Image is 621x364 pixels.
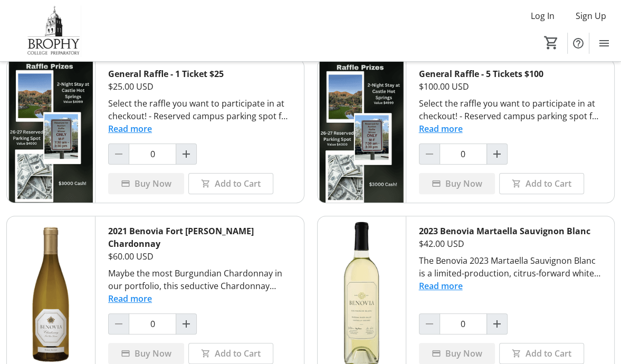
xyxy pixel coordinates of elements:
[419,280,463,292] button: Read more
[176,314,196,334] button: Increment by one
[594,33,615,54] button: Menu
[576,9,606,22] span: Sign Up
[108,250,291,263] div: $60.00 USD
[318,59,406,203] img: General Raffle - 5 Tickets $100
[419,225,602,237] div: 2023 Benovia Martaella Sauvignon Blanc
[108,225,291,250] div: 2021 Benovia Fort [PERSON_NAME] Chardonnay
[108,292,152,305] button: Read more
[419,122,463,135] button: Read more
[108,267,291,292] div: Maybe the most Burgundian Chardonnay in our portfolio, this seductive Chardonnay displays explosi...
[531,9,555,22] span: Log In
[487,314,507,334] button: Increment by one
[487,144,507,164] button: Increment by one
[440,313,487,334] input: 2023 Benovia Martaella Sauvignon Blanc Quantity
[419,68,602,80] div: General Raffle - 5 Tickets $100
[108,122,152,135] button: Read more
[108,80,291,93] div: $25.00 USD
[419,254,602,280] div: The Benovia 2023 Martaella Sauvignon Blanc is a limited-production, citrus-forward white wine fro...
[568,33,589,54] button: Help
[567,7,615,24] button: Sign Up
[7,59,95,203] img: General Raffle - 1 Ticket $25
[176,144,196,164] button: Increment by one
[440,143,487,165] input: General Raffle - 5 Tickets $100 Quantity
[542,33,561,52] button: Cart
[129,313,176,334] input: 2021 Benovia Fort Ross Chardonnay Quantity
[522,7,563,24] button: Log In
[108,97,291,122] div: Select the raffle you want to participate in at checkout! - Reserved campus parking spot for the ...
[419,237,602,250] div: $42.00 USD
[419,97,602,122] div: Select the raffle you want to participate in at checkout! - Reserved campus parking spot for the ...
[129,143,176,165] input: General Raffle - 1 Ticket $25 Quantity
[108,68,291,80] div: General Raffle - 1 Ticket $25
[419,80,602,93] div: $100.00 USD
[6,4,100,57] img: Brophy College Preparatory 's Logo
